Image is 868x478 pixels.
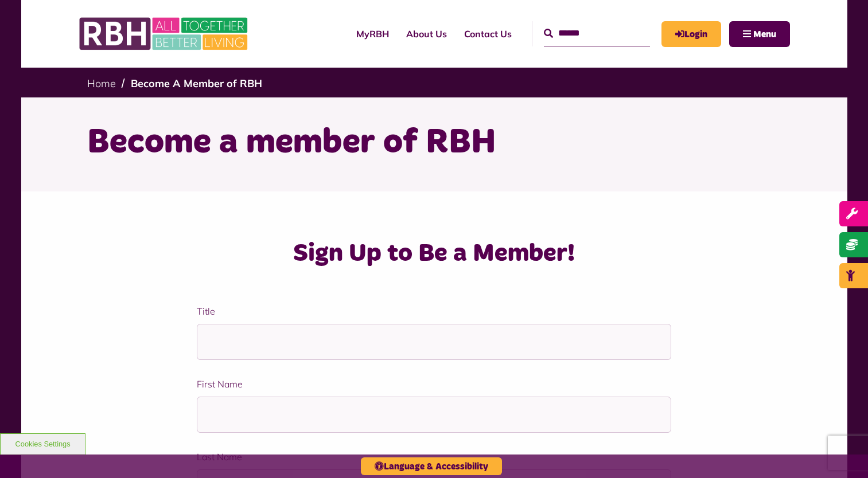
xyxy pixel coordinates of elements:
[87,120,781,165] h1: Become a member of RBH
[361,457,502,475] button: Language & Accessibility
[197,377,671,391] label: First Name
[661,21,721,47] a: MyRBH
[729,21,790,47] button: Navigation
[456,18,520,49] a: Contact Us
[87,77,116,90] a: Home
[79,11,251,56] img: RBH
[131,77,262,90] a: Become A Member of RBH
[197,304,671,318] label: Title
[816,426,868,478] iframe: Netcall Web Assistant for live chat
[753,30,776,39] span: Menu
[138,237,730,270] h3: Sign Up to Be a Member!
[197,450,671,464] label: Last Name
[398,18,456,49] a: About Us
[348,18,398,49] a: MyRBH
